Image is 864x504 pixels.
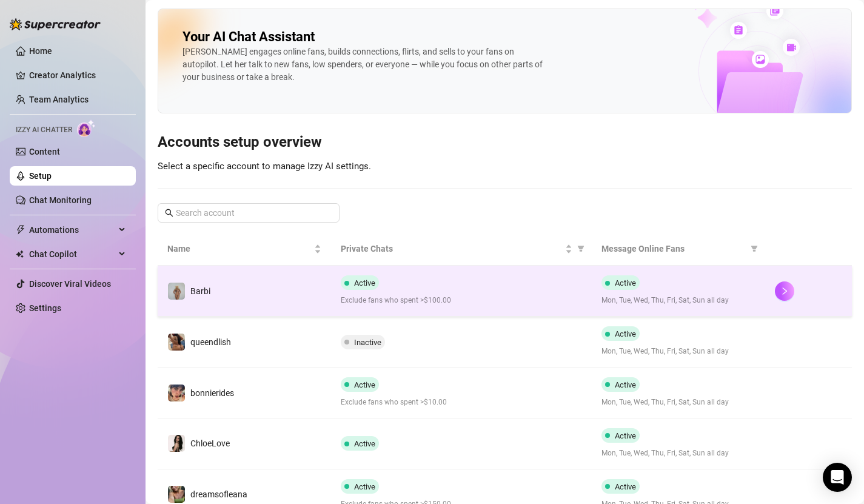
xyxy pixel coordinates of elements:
[176,206,323,220] input: Search account
[168,385,185,402] img: bonnierides
[16,250,24,258] img: Chat Copilot
[601,346,755,357] span: Mon, Tue, Wed, Thu, Fri, Sat, Sun all day
[183,45,546,84] div: [PERSON_NAME] engages online fans, builds connections, flirts, and sells to your fans on autopilo...
[168,435,185,452] img: ChloeLove
[29,279,111,289] a: Discover Viral Videos
[190,337,231,347] span: queendlish
[615,380,636,389] span: Active
[29,171,52,181] a: Setup
[168,334,185,351] img: queendlish
[16,124,72,136] span: Izzy AI Chatter
[190,388,234,398] span: bonnierides
[615,482,636,491] span: Active
[780,287,789,295] span: right
[29,95,89,104] a: Team Analytics
[354,439,375,448] span: Active
[29,244,115,264] span: Chat Copilot
[190,489,247,499] span: dreamsofleana
[775,281,794,301] button: right
[29,195,92,205] a: Chat Monitoring
[823,463,852,492] div: Open Intercom Messenger
[354,380,375,389] span: Active
[168,283,185,300] img: Barbi
[601,397,755,408] span: Mon, Tue, Wed, Thu, Fri, Sat, Sun all day
[190,286,210,296] span: Barbi
[748,240,760,258] span: filter
[341,397,581,408] span: Exclude fans who spent >$10.00
[29,303,61,313] a: Settings
[10,18,101,30] img: logo-BBDzfeDw.svg
[158,232,331,266] th: Name
[29,66,126,85] a: Creator Analytics
[615,278,636,287] span: Active
[751,245,758,252] span: filter
[190,438,230,448] span: ChloeLove
[29,147,60,156] a: Content
[331,232,591,266] th: Private Chats
[615,431,636,440] span: Active
[354,338,381,347] span: Inactive
[601,242,746,255] span: Message Online Fans
[158,133,852,152] h3: Accounts setup overview
[354,278,375,287] span: Active
[354,482,375,491] span: Active
[183,29,315,45] h2: Your AI Chat Assistant
[577,245,584,252] span: filter
[601,448,755,459] span: Mon, Tue, Wed, Thu, Fri, Sat, Sun all day
[341,295,581,306] span: Exclude fans who spent >$100.00
[575,240,587,258] span: filter
[29,46,52,56] a: Home
[29,220,115,240] span: Automations
[341,242,562,255] span: Private Chats
[16,225,25,235] span: thunderbolt
[165,209,173,217] span: search
[615,329,636,338] span: Active
[158,161,371,172] span: Select a specific account to manage Izzy AI settings.
[601,295,755,306] span: Mon, Tue, Wed, Thu, Fri, Sat, Sun all day
[77,119,96,137] img: AI Chatter
[167,242,312,255] span: Name
[168,486,185,503] img: dreamsofleana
